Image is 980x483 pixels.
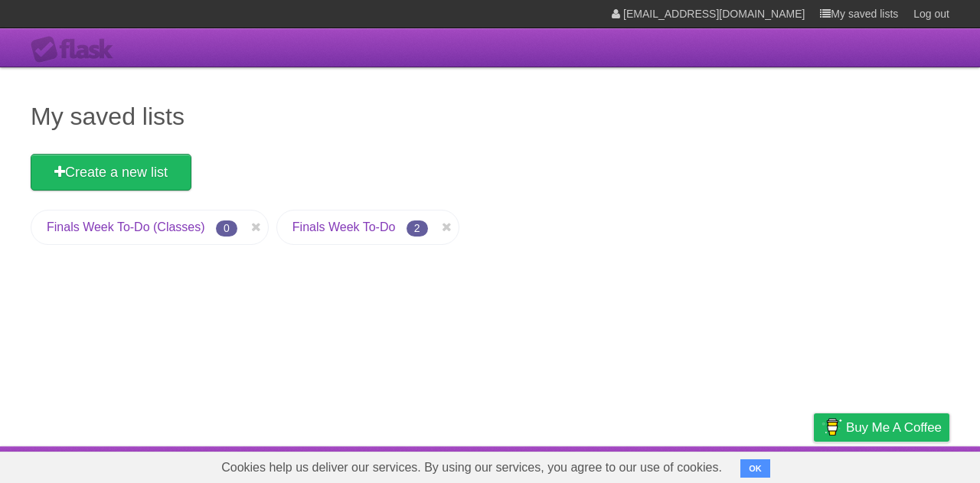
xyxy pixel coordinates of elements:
span: 0 [216,220,237,237]
a: Finals Week To-Do [292,220,396,233]
a: Create a new list [31,154,191,191]
a: Developers [661,450,723,479]
h1: My saved lists [31,98,949,135]
span: Cookies help us deliver our services. By using our services, you agree to our use of cookies. [206,452,737,483]
button: OK [740,459,770,478]
a: Terms [742,450,776,479]
a: Suggest a feature [853,450,949,479]
span: 2 [407,220,428,237]
a: Privacy [794,450,834,479]
a: About [610,450,642,479]
a: Finals Week To-Do (Classes) [47,220,205,233]
div: Flask [31,36,122,64]
img: Buy me a coffee [822,414,842,440]
a: Buy me a coffee [814,413,949,442]
span: Buy me a coffee [846,414,942,441]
